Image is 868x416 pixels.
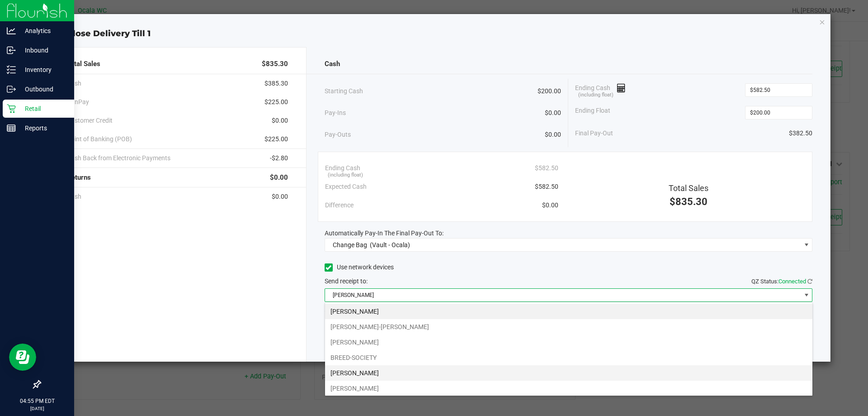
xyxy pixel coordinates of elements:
li: [PERSON_NAME] [325,335,812,350]
span: (including float) [328,172,363,179]
p: Inventory [16,64,70,75]
span: $835.30 [670,196,708,207]
span: $0.00 [270,172,288,183]
span: Pay-Ins [325,108,346,118]
span: Total Sales [669,183,708,193]
p: Analytics [16,25,70,36]
span: $225.00 [264,97,288,107]
li: [PERSON_NAME]-[PERSON_NAME] [325,319,812,335]
div: Returns [67,168,288,187]
span: Cash Back from Electronic Payments [67,153,170,163]
inline-svg: Analytics [7,26,16,35]
span: Ending Float [575,106,610,120]
li: BREED-SOCIETY [325,350,812,365]
span: $0.00 [542,201,558,210]
li: [PERSON_NAME] [325,304,812,319]
span: Total Sales [67,59,100,69]
span: $0.00 [545,130,561,139]
span: $582.50 [535,163,558,173]
span: $0.00 [272,192,288,201]
span: Pay-Outs [325,130,351,139]
span: $385.30 [264,79,288,88]
inline-svg: Reports [7,124,16,133]
span: $0.00 [545,108,561,118]
p: Outbound [16,84,70,95]
span: [PERSON_NAME] [325,289,801,301]
span: Point of Banking (POB) [67,134,132,144]
span: Final Pay-Out [575,129,613,138]
li: [PERSON_NAME] [325,365,812,381]
span: Starting Cash [325,86,363,96]
iframe: Resource center [9,344,36,371]
span: $225.00 [264,134,288,144]
p: [DATE] [4,405,70,412]
span: $382.50 [789,129,812,138]
inline-svg: Outbound [7,85,16,94]
div: Close Delivery Till 1 [44,28,831,40]
span: Ending Cash [575,83,626,97]
span: -$2.80 [270,153,288,163]
span: CanPay [67,97,89,107]
span: Customer Credit [67,116,113,125]
span: Difference [325,201,354,210]
span: $582.50 [535,182,558,191]
span: QZ Status: [751,278,812,285]
inline-svg: Retail [7,104,16,113]
span: $835.30 [262,59,288,69]
span: (including float) [578,91,613,99]
span: Connected [778,278,806,285]
li: [PERSON_NAME] [325,381,812,396]
p: 04:55 PM EDT [4,397,70,405]
span: Ending Cash [325,163,360,173]
span: $200.00 [538,86,561,96]
span: Expected Cash [325,182,367,191]
span: Cash [325,59,340,69]
span: Change Bag [333,241,367,249]
p: Inbound [16,45,70,56]
p: Retail [16,103,70,114]
span: $0.00 [272,116,288,125]
inline-svg: Inventory [7,65,16,74]
span: (Vault - Ocala) [370,241,410,249]
p: Reports [16,123,70,134]
span: Automatically Pay-In The Final Pay-Out To: [325,230,443,237]
inline-svg: Inbound [7,46,16,55]
label: Use network devices [325,263,394,272]
span: Send receipt to: [325,277,368,285]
